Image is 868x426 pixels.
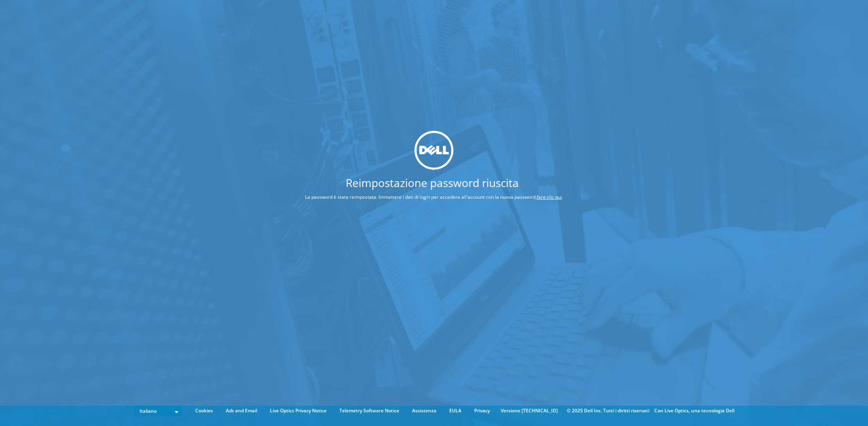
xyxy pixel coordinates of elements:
[189,406,219,415] a: Cookies
[497,406,562,415] li: Versione [TECHNICAL_ID]
[406,406,442,415] a: Assistenza
[654,406,734,415] li: Con Live Optics, una tecnologia Dell
[563,406,653,415] li: © 2025 Dell Inc. Tutti i diritti riservati
[276,177,588,188] h1: Reimpostazione password riuscita
[276,193,592,201] p: La password è stata reimpostata. Immettere i dati di login per accedere all'account con la nuova ...
[334,406,405,415] a: Telemetry Software Notice
[468,406,496,415] a: Privacy
[537,194,562,200] a: fare clic qui
[220,406,263,415] a: Ads and Email
[264,406,332,415] a: Live Optics Privacy Notice
[443,406,467,415] a: EULA
[414,131,454,170] img: dell_svg_logo.svg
